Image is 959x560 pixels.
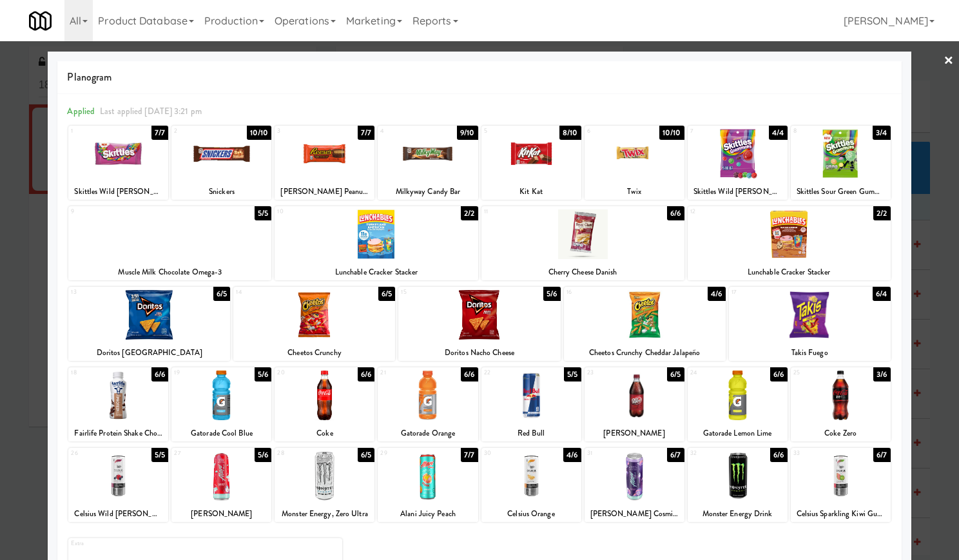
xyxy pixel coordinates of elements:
[174,448,222,459] div: 27
[793,184,889,200] div: Skittles Sour Green Gummies
[563,448,581,462] div: 4/6
[791,448,891,522] div: 336/7Celsius Sparkling Kiwi Guava
[400,345,558,361] div: Doritos Nacho Cheese
[483,425,579,441] div: Red Bull
[171,184,271,200] div: Snickers
[481,506,581,522] div: Celsius Orange
[481,206,684,280] div: 116/6Cherry Cheese Danish
[70,345,228,361] div: Doritos [GEOGRAPHIC_DATA]
[171,425,271,441] div: Gatorade Cool Blue
[68,345,230,361] div: Doritos [GEOGRAPHIC_DATA]
[873,287,890,301] div: 6/4
[247,126,272,140] div: 10/10
[173,506,269,522] div: [PERSON_NAME]
[68,448,168,522] div: 265/5Celsius Wild [PERSON_NAME]
[398,345,560,361] div: Doritos Nacho Cheese
[690,506,786,522] div: Monster Energy Drink
[276,506,373,522] div: Monster Energy, Zero Ultra
[667,367,684,381] div: 6/5
[791,425,891,441] div: Coke Zero
[71,126,119,137] div: 1
[483,184,579,200] div: Kit Kat
[457,126,478,140] div: 9/10
[585,184,684,200] div: Twix
[461,367,478,381] div: 6/6
[275,206,478,280] div: 102/2Lunchable Cracker Stacker
[770,367,787,381] div: 6/6
[484,206,583,217] div: 11
[873,448,890,462] div: 6/7
[688,448,788,522] div: 326/6Monster Energy Drink
[483,264,683,280] div: Cherry Cheese Danish
[380,506,476,522] div: Alani Juicy Peach
[276,264,476,280] div: Lunchable Cracker Stacker
[71,287,150,298] div: 13
[688,126,788,200] div: 74/4Skittles Wild [PERSON_NAME] Purple Gummies
[481,425,581,441] div: Red Bull
[770,448,787,462] div: 6/6
[585,425,684,441] div: [PERSON_NAME]
[688,367,788,441] div: 246/6Gatorade Lemon Lime
[688,206,891,280] div: 122/2Lunchable Cracker Stacker
[793,506,889,522] div: Celsius Sparkling Kiwi Guava
[729,345,891,361] div: Takis Fuego
[659,126,684,140] div: 10/10
[380,126,428,137] div: 4
[358,367,374,381] div: 6/6
[690,126,738,137] div: 7
[378,287,395,301] div: 6/5
[213,287,230,301] div: 6/5
[481,367,581,441] div: 225/5Red Bull
[171,126,271,200] div: 210/10Snickers
[378,184,478,200] div: Milkyway Candy Bar
[566,345,724,361] div: Cheetos Crunchy Cheddar Jalapeño
[567,287,645,298] div: 16
[68,184,168,200] div: Skittles Wild [PERSON_NAME]
[277,448,325,459] div: 28
[769,126,787,140] div: 4/4
[171,448,271,522] div: 275/6[PERSON_NAME]
[68,367,168,441] div: 186/6Fairlife Protein Shake Chocolate
[275,367,374,441] div: 206/6Coke
[944,41,954,81] a: ×
[461,206,478,220] div: 2/2
[70,425,166,441] div: Fairlife Protein Shake Chocolate
[461,448,478,462] div: 7/7
[71,538,206,549] div: Extra
[481,264,684,280] div: Cherry Cheese Danish
[151,367,168,381] div: 6/6
[173,184,269,200] div: Snickers
[690,264,889,280] div: Lunchable Cracker Stacker
[380,448,428,459] div: 29
[277,126,325,137] div: 3
[68,126,168,200] div: 17/7Skittles Wild [PERSON_NAME]
[100,105,202,117] span: Last applied [DATE] 3:21 pm
[398,287,560,361] div: 155/6Doritos Nacho Cheese
[586,506,683,522] div: [PERSON_NAME] Cosmic Star Dust
[481,448,581,522] div: 304/6Celsius Orange
[484,367,532,378] div: 22
[380,367,428,378] div: 21
[151,448,168,462] div: 5/5
[275,448,374,522] div: 286/5Monster Energy, Zero Ultra
[378,506,478,522] div: Alani Juicy Peach
[275,506,374,522] div: Monster Energy, Zero Ultra
[585,506,684,522] div: [PERSON_NAME] Cosmic Star Dust
[585,367,684,441] div: 236/5[PERSON_NAME]
[29,10,52,32] img: Micromart
[585,126,684,200] div: 610/10Twix
[564,287,726,361] div: 164/6Cheetos Crunchy Cheddar Jalapeño
[559,126,581,140] div: 8/10
[68,287,230,361] div: 136/5Doritos [GEOGRAPHIC_DATA]
[235,345,393,361] div: Cheetos Crunchy
[586,184,683,200] div: Twix
[873,367,890,381] div: 3/6
[276,425,373,441] div: Coke
[358,448,374,462] div: 6/5
[793,425,889,441] div: Coke Zero
[690,206,789,217] div: 12
[688,184,788,200] div: Skittles Wild [PERSON_NAME] Purple Gummies
[173,425,269,441] div: Gatorade Cool Blue
[67,105,95,117] span: Applied
[585,448,684,522] div: 316/7[PERSON_NAME] Cosmic Star Dust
